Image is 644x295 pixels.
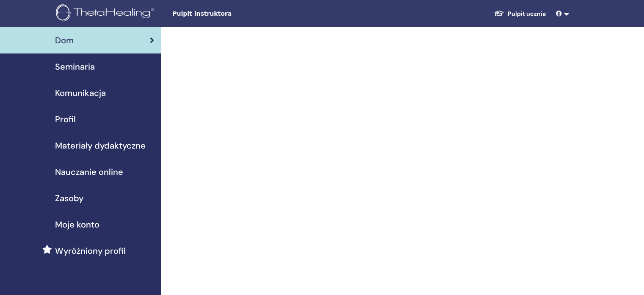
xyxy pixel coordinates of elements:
[55,218,100,231] span: Moje konto
[55,60,95,73] span: Seminaria
[55,166,123,178] span: Nauczanie online
[494,10,504,17] img: graduation-cap-white.svg
[487,6,553,22] a: Pulpit ucznia
[56,4,157,23] img: logo.png
[55,139,146,152] span: Materiały dydaktyczne
[55,34,74,47] span: Dom
[172,9,299,18] span: Pulpit instruktora
[55,113,76,126] span: Profil
[55,192,83,205] span: Zasoby
[55,244,126,257] span: Wyróżniony profil
[55,87,106,99] span: Komunikacja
